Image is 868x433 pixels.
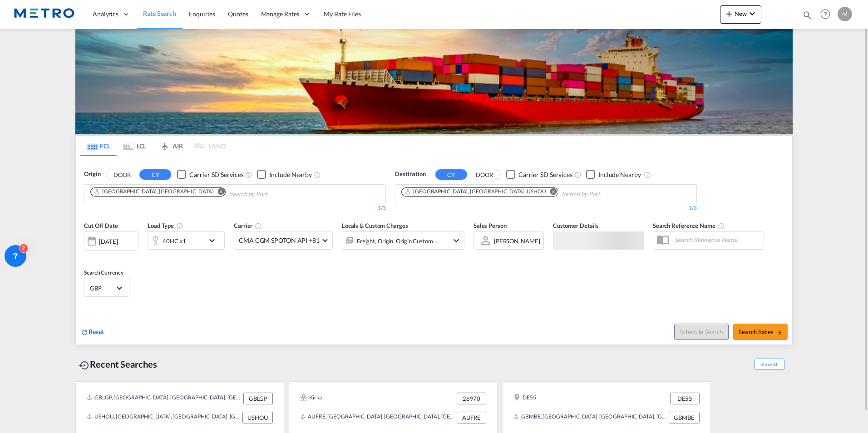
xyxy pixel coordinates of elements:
span: Quotes [228,10,248,18]
div: London Gateway Port, GBLGP [94,188,213,196]
div: GBLGP [243,393,273,404]
span: Origin [84,170,100,179]
div: DE55 [513,393,536,404]
div: Recent Searches [75,354,161,374]
md-icon: Unchecked: Ignores neighbouring ports when fetching rates.Checked : Includes neighbouring ports w... [644,171,651,178]
div: USHOU [242,412,273,423]
div: Help [818,6,838,23]
md-select: Select Currency: £ GBPUnited Kingdom Pound [89,281,124,295]
div: M [838,7,852,21]
div: Press delete to remove this chip. [404,188,548,196]
button: Remove [544,188,558,197]
div: 1/3 [84,204,386,212]
div: [DATE] [99,237,118,246]
div: Kirka [300,393,322,404]
md-select: Sales Person: Marcel Thomas [493,234,541,247]
div: Carrier SD Services [518,170,572,179]
div: 26970 [457,393,486,404]
div: 40HC x1 [163,235,186,247]
span: CMA CGM SPOTON API +81 [239,236,320,245]
md-icon: The selected Trucker/Carrierwill be displayed in the rate results If the rates are from another f... [255,222,262,230]
div: Include Nearby [598,170,641,179]
md-icon: icon-magnify [802,10,812,20]
span: Rate Search [143,10,176,17]
div: icon-magnify [802,10,812,24]
md-icon: icon-arrow-right [776,330,782,336]
img: 25181f208a6c11efa6aa1bf80d4cef53.png [14,4,75,25]
span: Sales Person [473,222,507,229]
div: Include Nearby [269,170,312,179]
div: 1/3 [395,204,697,212]
md-icon: Unchecked: Search for CY (Container Yard) services for all selected carriers.Checked : Search for... [245,171,252,178]
div: OriginDOOR CY Checkbox No InkUnchecked: Search for CY (Container Yard) services for all selected ... [76,156,792,344]
button: Remove [212,188,225,197]
md-checkbox: Checkbox No Ink [257,170,312,179]
span: New [724,10,758,17]
md-icon: Unchecked: Search for CY (Container Yard) services for all selected carriers.Checked : Search for... [574,171,582,178]
div: AUFRE, Fremantle, Australia, Oceania, Oceania [300,412,454,423]
div: DE55 [670,393,700,404]
span: Show All [755,359,784,370]
md-icon: icon-airplane [159,141,170,148]
md-chips-wrap: Chips container. Use arrow keys to select chips. [400,185,652,202]
md-icon: icon-refresh [80,328,89,336]
div: Freight Origin Origin Custom Destination Factory Stuffingicon-chevron-down [342,231,464,250]
span: Help [818,6,833,22]
md-icon: icon-chevron-down [747,8,758,19]
md-icon: icon-chevron-down [207,235,222,246]
div: Houston, TX, USHOU [404,188,546,196]
div: [PERSON_NAME] [494,237,540,245]
span: Analytics [93,10,118,19]
span: Enquiries [189,10,215,18]
div: GBLGP, London Gateway Port, United Kingdom, GB & Ireland, Europe [87,393,241,404]
input: Search Reference Name [670,233,764,246]
span: Reset [89,328,104,335]
md-checkbox: Checkbox No Ink [177,170,243,179]
div: GBMBE [669,412,700,423]
md-tab-item: FCL [80,136,117,156]
input: Chips input. [229,187,316,202]
span: Carrier [234,222,262,229]
div: Freight Origin Origin Custom Destination Factory Stuffing [357,235,439,247]
div: Carrier SD Services [189,170,243,179]
div: [DATE] [84,231,138,251]
div: Press delete to remove this chip. [94,188,215,196]
span: Manage Rates [261,10,300,19]
button: Search Ratesicon-arrow-right [733,324,788,340]
div: icon-refreshReset [80,327,104,337]
img: LCL+%26+FCL+BACKGROUND.png [75,29,793,134]
md-checkbox: Checkbox No Ink [506,170,572,179]
button: CY [435,169,467,180]
button: icon-plus 400-fgNewicon-chevron-down [720,5,761,24]
md-tab-item: AIR [153,136,189,156]
input: Chips input. [562,187,648,202]
span: Cut Off Date [84,222,118,229]
span: Destination [395,170,426,179]
md-tab-item: LCL [117,136,153,156]
button: DOOR [106,169,138,180]
md-icon: icon-plus 400-fg [724,8,735,19]
md-pagination-wrapper: Use the left and right arrow keys to navigate between tabs [80,136,226,156]
span: My Rate Files [324,10,361,18]
button: DOOR [469,169,500,180]
button: Note: By default Schedule search will only considerorigin ports, destination ports and cut off da... [674,324,729,340]
div: 40HC x1icon-chevron-down [148,231,225,250]
span: Locals & Custom Charges [342,222,408,229]
md-datepicker: Select [84,250,91,262]
md-icon: icon-information-outline [176,222,183,230]
md-icon: icon-chevron-down [451,235,462,246]
span: GBP [90,284,115,292]
md-icon: Unchecked: Ignores neighbouring ports when fetching rates.Checked : Includes neighbouring ports w... [314,171,321,178]
div: AUFRE [457,412,486,423]
md-checkbox: Checkbox No Ink [586,170,641,179]
span: Load Type [148,222,183,229]
md-chips-wrap: Chips container. Use arrow keys to select chips. [89,185,319,202]
md-icon: Your search will be saved by the below given name [718,222,725,230]
span: Search Currency [84,269,123,276]
md-icon: icon-backup-restore [79,360,90,371]
div: GBMBE, Melbourne, United Kingdom, GB & Ireland, Europe [513,412,666,423]
button: CY [139,169,171,180]
span: Customer Details [553,222,599,229]
span: Search Reference Name [653,222,725,229]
